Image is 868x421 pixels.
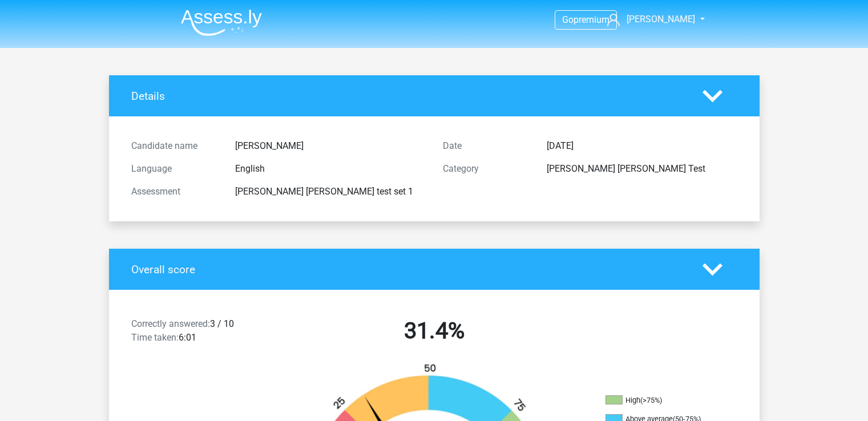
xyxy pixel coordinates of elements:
[562,14,574,25] span: Go
[123,139,227,153] div: Candidate name
[603,13,696,26] a: [PERSON_NAME]
[538,139,746,153] div: [DATE]
[131,332,179,343] span: Time taken:
[227,139,434,153] div: [PERSON_NAME]
[123,317,278,349] div: 3 / 10 6:01
[574,14,609,25] span: premium
[123,162,227,176] div: Language
[640,396,662,404] div: (>75%)
[434,162,538,176] div: Category
[123,185,227,199] div: Assessment
[287,317,582,345] h2: 31.4%
[627,14,695,25] span: [PERSON_NAME]
[538,162,746,176] div: [PERSON_NAME] [PERSON_NAME] Test
[555,12,616,27] a: Gopremium
[605,395,720,406] li: High
[181,9,262,36] img: Assessly
[131,90,685,103] h4: Details
[227,162,434,176] div: English
[227,185,434,199] div: [PERSON_NAME] [PERSON_NAME] test set 1
[434,139,538,153] div: Date
[131,318,210,329] span: Correctly answered:
[131,263,685,276] h4: Overall score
